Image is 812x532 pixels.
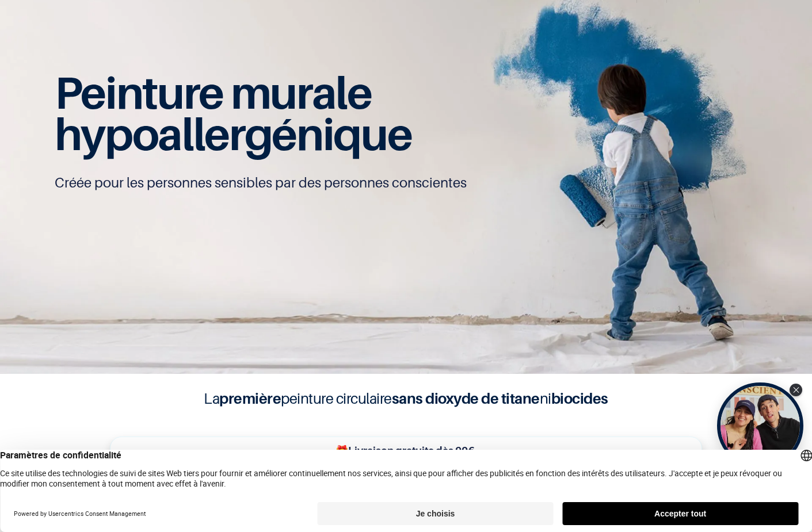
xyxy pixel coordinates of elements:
[55,107,412,160] span: hypoallergénique
[219,389,281,407] b: première
[392,389,540,407] b: sans dioxyde de titane
[55,174,758,192] p: Créée pour les personnes sensibles par des personnes conscientes
[717,382,803,469] div: Open Tolstoy
[55,66,372,119] span: Peinture murale
[551,389,608,407] b: biocides
[717,382,803,469] div: Open Tolstoy widget
[790,384,802,396] div: Close Tolstoy widget
[717,382,803,469] div: Tolstoy bubble widget
[10,10,44,44] button: Open chat widget
[336,445,474,457] b: 🎁Livraison gratuite dès 90€
[176,388,636,409] h4: La peinture circulaire ni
